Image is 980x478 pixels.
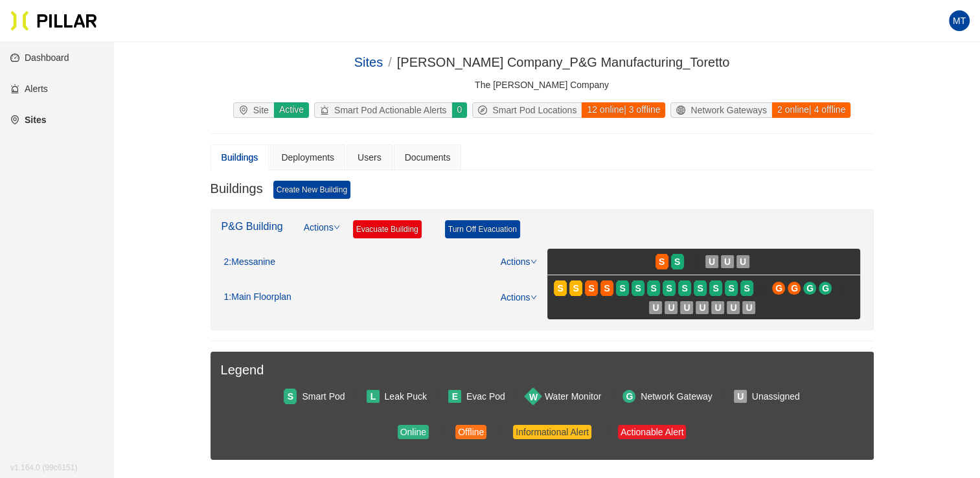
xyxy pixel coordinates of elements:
div: 12 online | 3 offline [581,102,665,118]
div: Smart Pod Actionable Alerts [315,103,452,117]
a: alertSmart Pod Actionable Alerts0 [312,102,470,118]
h3: Legend [221,362,863,378]
div: 2 online | 4 offline [771,102,850,118]
span: G [791,281,798,295]
div: 1 [224,291,291,303]
span: U [740,255,746,269]
a: Evacuate Building [353,220,422,238]
div: Network Gateways [671,103,771,117]
span: compass [478,106,492,115]
span: MT [953,10,966,31]
span: S [674,255,680,269]
span: environment [239,106,253,115]
span: S [588,281,594,295]
div: Smart Pod Locations [473,103,582,117]
div: Active [273,102,309,118]
span: S [650,281,656,295]
h3: Buildings [211,181,263,199]
div: Deployments [281,150,334,165]
div: 2 [224,256,275,268]
span: W [529,389,538,404]
div: Unassigned [752,389,800,404]
a: dashboardDashboard [10,52,69,63]
span: L [370,389,376,404]
span: S [666,281,672,295]
span: U [714,301,721,315]
span: S [635,281,641,295]
span: global [676,106,690,115]
div: Users [358,150,382,165]
span: U [730,301,736,315]
a: Turn Off Evacuation [445,220,520,238]
span: S [288,389,293,404]
span: U [724,255,731,269]
span: U [652,301,659,315]
span: S [681,281,687,295]
a: Actions [501,292,537,302]
div: Smart Pod [302,389,345,404]
span: G [822,281,829,295]
a: Sites [354,55,383,69]
span: S [697,281,703,295]
div: Online [400,425,426,439]
div: Offline [458,425,484,439]
span: U [746,301,752,315]
div: Informational Alert [516,425,589,439]
a: Actions [501,256,537,267]
span: G [775,281,782,295]
a: alertAlerts [10,84,48,94]
span: U [668,301,674,315]
div: Actionable Alert [621,425,683,439]
span: : Messanine [229,256,275,268]
div: 0 [451,102,468,118]
span: down [530,294,537,301]
span: S [604,281,610,295]
span: alert [320,106,334,115]
div: Buildings [222,150,258,165]
span: G [806,281,814,295]
span: S [557,281,563,295]
span: U [683,301,690,315]
div: Water Monitor [545,389,601,404]
div: Site [234,103,274,117]
span: S [659,255,665,269]
span: U [709,255,715,269]
span: down [334,224,340,231]
img: Pillar Technologies [10,10,97,31]
a: P&G Building [222,221,283,232]
span: S [619,281,625,295]
div: Leak Puck [385,389,427,404]
span: U [737,389,744,404]
span: S [712,281,718,295]
span: E [452,389,458,404]
span: U [699,301,705,315]
span: S [728,281,734,295]
span: S [744,281,749,295]
span: G [626,389,633,404]
div: Documents [405,150,451,165]
a: Actions [304,220,340,249]
span: : Main Floorplan [229,291,291,303]
div: Evac Pod [466,389,505,404]
a: Create New Building [273,181,350,199]
span: / [388,55,392,69]
a: environmentSites [10,115,46,125]
div: Network Gateway [641,389,712,404]
div: [PERSON_NAME] Company_P&G Manufacturing_Toretto [397,52,730,73]
div: The [PERSON_NAME] Company [211,78,874,92]
span: down [530,258,537,265]
span: S [573,281,578,295]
